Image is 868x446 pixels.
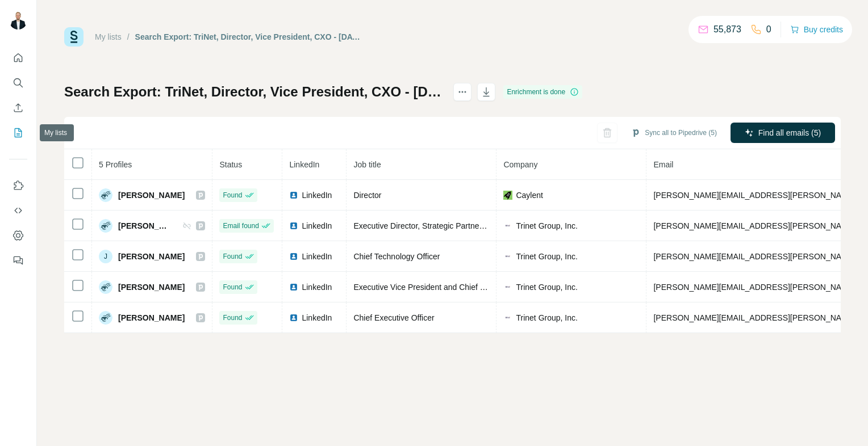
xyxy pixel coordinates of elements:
span: Found [223,251,242,262]
span: LinkedIn [302,190,332,201]
span: Trinet Group, Inc. [516,312,577,323]
p: 0 [766,23,771,36]
img: company-logo [503,314,512,321]
button: Find all emails (5) [731,123,835,143]
button: Sync all to Pipedrive (5) [623,124,725,141]
span: Caylent [516,190,542,201]
span: Trinet Group, Inc. [516,281,577,293]
span: Chief Technology Officer [353,252,440,261]
span: Trinet Group, Inc. [516,220,577,232]
img: company-logo [503,253,512,259]
div: Search Export: TriNet, Director, Vice President, CXO - [DATE] 06:53 [135,31,361,43]
span: 5 Profiles [99,160,132,169]
span: [PERSON_NAME] [118,251,185,262]
span: Found [223,190,242,200]
span: Found [223,282,242,292]
span: LinkedIn [289,160,319,169]
span: Email [653,160,673,169]
button: actions [453,83,471,101]
span: Trinet Group, Inc. [516,251,577,262]
p: 55,873 [713,23,741,36]
img: Avatar [99,219,112,233]
span: [PERSON_NAME] [118,220,171,232]
span: Executive Director, Strategic Partnerships [353,221,500,230]
img: LinkedIn logo [289,252,298,261]
h1: Search Export: TriNet, Director, Vice President, CXO - [DATE] 06:53 [64,83,443,101]
span: Job title [353,160,381,169]
span: Status [219,160,242,169]
button: Search [9,73,27,93]
img: Avatar [99,188,112,202]
button: Use Surfe API [9,200,27,221]
span: Executive Vice President and Chief Financial Officer [353,283,537,292]
img: company-logo [503,222,512,229]
span: Email found [223,221,258,231]
span: [PERSON_NAME] [118,281,185,293]
img: Avatar [99,280,112,294]
img: LinkedIn logo [289,283,298,292]
span: [PERSON_NAME] [118,312,185,323]
div: Enrichment is done [503,85,582,99]
span: LinkedIn [302,312,332,323]
button: Feedback [9,250,27,271]
button: My lists [9,123,27,143]
button: Enrich CSV [9,98,27,118]
div: J [99,250,112,263]
img: Surfe Logo [64,27,84,47]
span: Found [223,313,242,323]
span: Company [503,160,537,169]
img: company-logo [503,191,512,200]
img: LinkedIn logo [289,191,298,200]
span: Chief Executive Officer [353,313,434,322]
span: LinkedIn [302,220,332,232]
span: LinkedIn [302,281,332,293]
span: Find all emails (5) [758,127,821,138]
button: Quick start [9,48,27,68]
img: LinkedIn logo [289,221,298,230]
span: Director [353,191,381,200]
span: [PERSON_NAME] [118,190,185,201]
a: My lists [95,32,122,41]
button: Use Surfe on LinkedIn [9,175,27,196]
li: / [127,31,130,43]
img: company-logo [503,284,512,290]
img: LinkedIn logo [289,313,298,322]
img: Avatar [9,11,27,30]
span: LinkedIn [302,251,332,262]
button: Buy credits [790,22,843,37]
button: Dashboard [9,225,27,246]
img: Avatar [99,311,112,325]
